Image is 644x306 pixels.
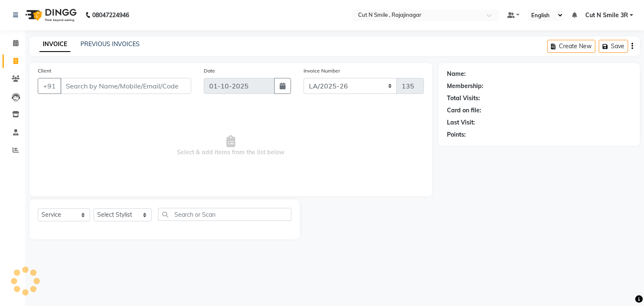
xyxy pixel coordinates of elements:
[158,208,291,221] input: Search or Scan
[547,40,595,53] button: Create New
[204,67,215,75] label: Date
[447,70,466,78] div: Name:
[447,94,480,103] div: Total Visits:
[92,3,129,27] b: 08047224946
[60,78,191,94] input: Search by Name/Mobile/Email/Code
[447,130,466,139] div: Points:
[599,40,628,53] button: Save
[304,67,340,75] label: Invoice Number
[447,106,481,115] div: Card on file:
[585,11,628,20] span: Cut N Smile 3R
[447,118,475,127] div: Last Visit:
[80,40,140,48] a: PREVIOUS INVOICES
[39,37,70,52] a: INVOICE
[21,3,79,27] img: logo
[38,67,51,75] label: Client
[38,78,61,94] button: +91
[447,82,483,91] div: Membership:
[38,104,424,188] span: Select & add items from the list below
